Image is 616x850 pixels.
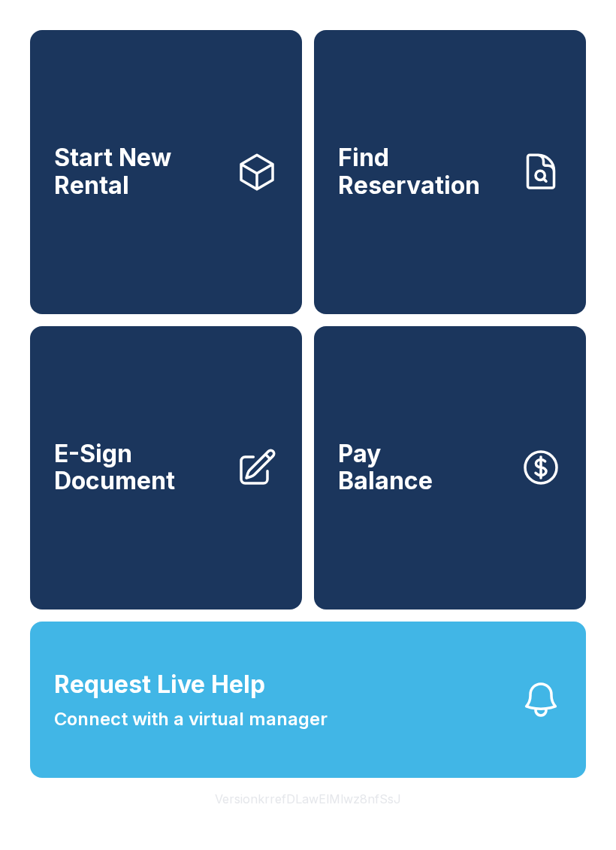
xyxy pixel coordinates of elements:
span: Connect with a virtual manager [54,706,328,733]
a: Start New Rental [30,30,302,314]
button: VersionkrrefDLawElMlwz8nfSsJ [203,778,413,820]
button: Request Live HelpConnect with a virtual manager [30,622,586,778]
span: E-Sign Document [54,440,224,495]
span: Pay Balance [338,440,433,495]
a: E-Sign Document [30,326,302,610]
span: Request Live Help [54,667,265,703]
span: Start New Rental [54,144,224,199]
a: Find Reservation [314,30,586,314]
span: Find Reservation [338,144,508,199]
button: PayBalance [314,326,586,610]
